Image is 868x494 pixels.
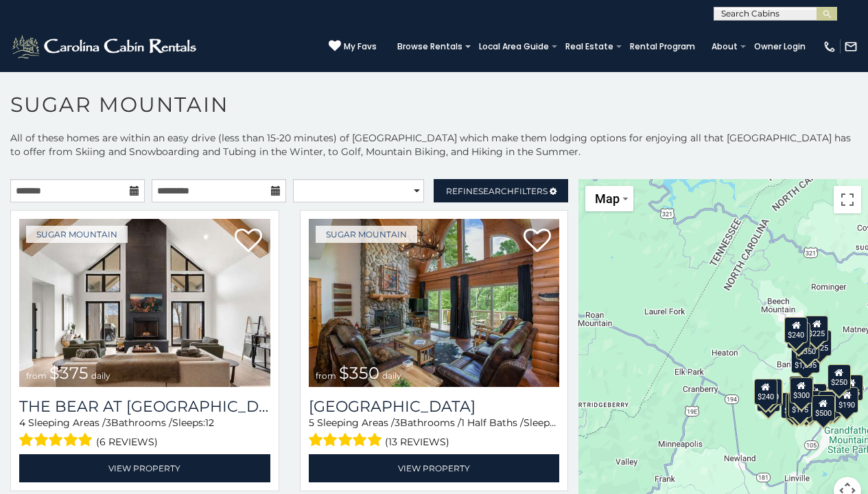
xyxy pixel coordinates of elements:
[789,376,812,402] div: $190
[808,330,832,356] div: $125
[556,416,565,429] span: 12
[835,387,858,413] div: $190
[834,186,861,213] button: Toggle fullscreen view
[754,379,777,405] div: $240
[382,370,401,381] span: daily
[472,37,556,56] a: Local Area Guide
[19,454,270,482] a: View Property
[819,391,842,417] div: $195
[19,219,270,387] a: The Bear At Sugar Mountain from $375 daily
[478,186,514,196] span: Search
[316,370,336,381] span: from
[309,219,560,387] img: Grouse Moor Lodge
[309,397,560,416] h3: Grouse Moor Lodge
[790,377,813,403] div: $300
[49,363,89,383] span: $375
[106,416,111,429] span: 3
[524,227,551,256] a: Add to favorites
[844,40,858,54] img: mail-regular-white.png
[19,219,270,387] img: The Bear At Sugar Mountain
[96,433,158,451] span: (6 reviews)
[329,40,377,54] a: My Favs
[559,37,620,56] a: Real Estate
[19,416,270,451] div: Sleeping Areas / Bathrooms / Sleeps:
[344,40,377,53] span: My Favs
[19,397,270,416] a: The Bear At [GEOGRAPHIC_DATA]
[805,316,828,342] div: $225
[309,397,560,416] a: [GEOGRAPHIC_DATA]
[585,186,633,211] button: Change map style
[434,179,568,202] a: RefineSearchFilters
[205,416,214,429] span: 12
[595,191,620,206] span: Map
[10,33,200,60] img: White-1-2.png
[804,384,827,410] div: $200
[786,393,809,419] div: $155
[705,37,744,56] a: About
[309,454,560,482] a: View Property
[235,227,262,256] a: Add to favorites
[390,37,469,56] a: Browse Rentals
[316,226,417,243] a: Sugar Mountain
[339,363,379,383] span: $350
[828,364,851,390] div: $250
[309,219,560,387] a: Grouse Moor Lodge from $350 daily
[812,395,835,421] div: $500
[823,40,836,54] img: phone-regular-white.png
[395,416,400,429] span: 3
[446,186,548,196] span: Refine Filters
[91,370,110,381] span: daily
[461,416,524,429] span: 1 Half Baths /
[840,375,863,401] div: $155
[309,416,314,429] span: 5
[747,37,812,56] a: Owner Login
[309,416,560,451] div: Sleeping Areas / Bathrooms / Sleeps:
[791,347,820,373] div: $1,095
[26,226,128,243] a: Sugar Mountain
[385,433,449,451] span: (13 reviews)
[788,392,812,418] div: $175
[19,416,25,429] span: 4
[26,370,47,381] span: from
[19,397,270,416] h3: The Bear At Sugar Mountain
[784,317,808,343] div: $240
[623,37,702,56] a: Rental Program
